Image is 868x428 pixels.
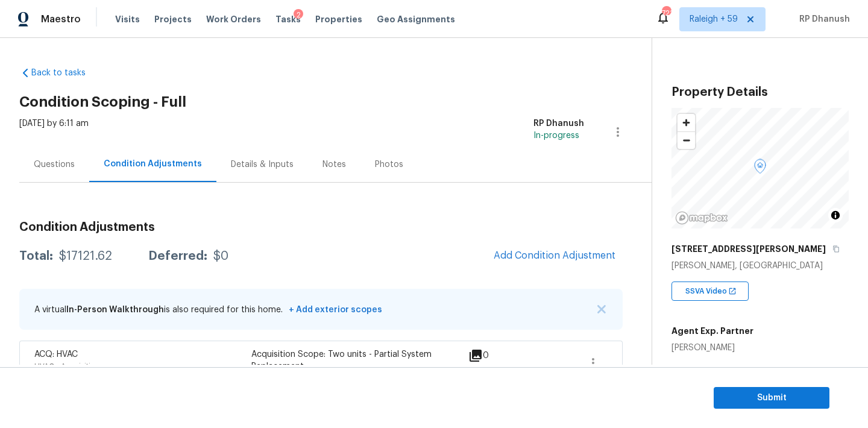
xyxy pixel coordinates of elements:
span: Projects [154,13,192,25]
div: Map marker [754,159,766,178]
div: Questions [34,159,75,171]
span: Properties [315,13,362,25]
img: X Button Icon [597,305,606,313]
div: Notes [322,159,346,171]
span: HVAC - Acquisition [34,363,99,370]
div: 0 [468,348,527,363]
div: Acquisition Scope: Two units - Partial System Replacement [251,348,468,373]
span: In-Person Walkthrough [66,306,164,314]
span: Submit [723,391,820,406]
p: A virtual is also required for this home. [34,304,382,316]
span: + Add exterior scopes [285,306,382,314]
div: Deferred: [148,250,207,262]
h2: Condition Scoping - Full [19,96,652,108]
span: SSVA Video [685,285,732,297]
img: Open In New Icon [728,287,737,295]
span: Add Condition Adjustment [494,250,615,261]
canvas: Map [671,108,849,228]
div: Photos [375,159,403,171]
div: Total: [19,250,53,262]
button: Zoom in [678,114,695,131]
button: Toggle attribution [828,208,843,222]
span: Geo Assignments [377,13,455,25]
h5: Agent Exp. Partner [671,325,753,337]
span: Zoom out [678,132,695,149]
div: Details & Inputs [231,159,294,171]
div: [PERSON_NAME] [671,342,753,354]
h5: [STREET_ADDRESS][PERSON_NAME] [671,243,826,255]
div: [DATE] by 6:11 am [19,118,89,146]
span: Tasks [275,15,301,24]
div: $17121.62 [59,250,112,262]
div: RP Dhanush [533,118,584,130]
span: Toggle attribution [832,209,839,222]
button: Zoom out [678,131,695,149]
span: Work Orders [206,13,261,25]
span: Maestro [41,13,81,25]
h3: Property Details [671,86,849,98]
span: ACQ: HVAC [34,350,78,359]
div: 2 [294,9,303,21]
button: Submit [714,387,829,409]
div: Condition Adjustments [104,158,202,170]
a: Mapbox homepage [675,211,728,225]
a: Back to tasks [19,67,135,79]
span: Raleigh + 59 [690,13,738,25]
div: 721 [662,7,670,19]
button: Add Condition Adjustment [486,243,623,268]
span: In-progress [533,131,579,140]
div: $0 [213,250,228,262]
button: X Button Icon [596,303,608,315]
div: [PERSON_NAME], [GEOGRAPHIC_DATA] [671,260,849,272]
h3: Condition Adjustments [19,221,623,233]
div: SSVA Video [671,282,749,301]
span: RP Dhanush [794,13,850,25]
span: Visits [115,13,140,25]
button: Copy Address [831,244,841,254]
